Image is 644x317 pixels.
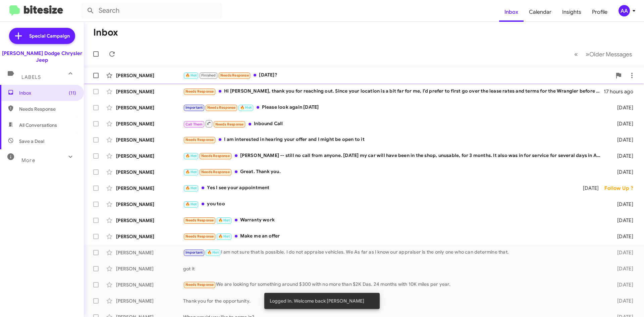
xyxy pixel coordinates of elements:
div: [DATE] [606,137,639,143]
div: [PERSON_NAME] [116,104,183,111]
span: Older Messages [589,51,632,58]
span: Special Campaign [29,33,70,39]
div: 17 hours ago [604,88,639,95]
button: AA [613,5,637,16]
div: you too [183,200,606,208]
a: Profile [587,2,613,22]
span: Needs Response [185,282,214,287]
div: I am not sure that is possible. I do not appraise vehicles. We As far as I know our appraiser is ... [183,249,606,256]
div: [DATE] [606,233,639,240]
a: Calendar [524,2,557,22]
span: Needs Response [215,122,244,126]
span: Needs Response [220,73,249,77]
div: Thank you for the opportunity. [183,298,606,304]
a: Inbox [499,2,524,22]
div: [PERSON_NAME] [116,88,183,95]
div: [PERSON_NAME] [116,153,183,159]
button: Previous [570,47,582,61]
span: Important [185,105,203,110]
div: [PERSON_NAME] [116,298,183,304]
a: Insights [557,2,587,22]
span: Needs Response [201,170,230,174]
span: All Conversations [19,122,57,128]
span: Labels [21,74,41,80]
div: Please look again [DATE] [183,104,606,111]
span: (11) [69,90,76,96]
div: [PERSON_NAME] [116,249,183,256]
div: [DATE] [606,120,639,127]
div: [DATE]? [183,71,612,79]
span: More [21,157,35,163]
span: Logged In. Welcome back [PERSON_NAME] [270,298,364,304]
nav: Page navigation example [571,47,636,61]
span: » [586,50,589,58]
div: [DATE] [606,201,639,208]
div: [DATE] [606,281,639,288]
div: [PERSON_NAME] [116,72,183,79]
div: [PERSON_NAME] [116,217,183,224]
div: [DATE] [606,169,639,175]
span: 🔥 Hot [185,154,197,158]
span: Save a Deal [19,138,44,145]
span: 🔥 Hot [218,234,230,239]
span: Needs Response [201,154,230,158]
span: Inbox [19,90,76,96]
div: [PERSON_NAME] [116,137,183,143]
div: [PERSON_NAME] -- still no call from anyone. [DATE] my car will have been in the shop, unusable, f... [183,152,606,160]
div: I am interested in hearing your offer and I might be open to it [183,136,606,144]
div: Warranty work [183,216,606,224]
span: 🔥 Hot [185,202,197,206]
span: Needs Response [19,106,76,112]
div: [PERSON_NAME] [116,265,183,272]
div: Yes I see your appointment [183,184,574,192]
span: 🔥 Hot [185,73,197,77]
div: Make me an offer [183,232,606,240]
span: Needs Response [207,105,236,110]
div: [DATE] [606,265,639,272]
span: 🔥 Hot [207,250,219,255]
div: Hi [PERSON_NAME], thank you for reaching out. Since your location is a bit far for me, I’d prefer... [183,88,604,95]
div: Great. Thank you. [183,168,606,176]
span: 🔥 Hot [185,170,197,174]
div: [PERSON_NAME] [116,185,183,192]
div: [PERSON_NAME] [116,281,183,288]
span: Needs Response [185,89,214,94]
span: Call Them [185,122,203,126]
div: Follow Up ? [604,185,639,192]
span: Important [185,250,203,255]
div: [DATE] [606,249,639,256]
div: [DATE] [606,153,639,159]
div: [DATE] [606,298,639,304]
span: 🔥 Hot [240,105,252,110]
div: [PERSON_NAME] [116,201,183,208]
div: [DATE] [574,185,604,192]
div: AA [619,5,630,16]
span: Needs Response [185,138,214,142]
div: [PERSON_NAME] [116,233,183,240]
div: We are looking for something around $300 with no more than $2K Das. 24 months with 10K miles per ... [183,281,606,288]
span: 🔥 Hot [185,186,197,190]
div: got it [183,265,606,272]
div: [PERSON_NAME] [116,169,183,175]
div: [DATE] [606,217,639,224]
button: Next [582,47,636,61]
span: Needs Response [185,218,214,222]
div: [DATE] [606,104,639,111]
div: [PERSON_NAME] [116,120,183,127]
span: Needs Response [185,234,214,239]
span: « [574,50,578,58]
div: Inbound Call [183,119,606,128]
span: Finished [201,73,216,77]
span: 🔥 Hot [218,218,230,222]
a: Special Campaign [9,28,75,44]
h1: Inbox [93,27,118,38]
input: Search [81,3,222,19]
